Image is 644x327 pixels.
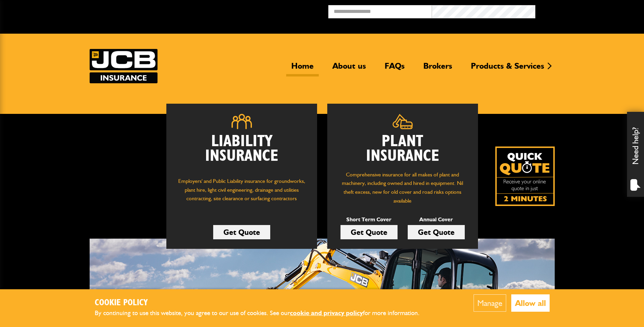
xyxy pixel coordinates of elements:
img: JCB Insurance Services logo [90,49,158,83]
a: Get your insurance quote isn just 2-minutes [495,147,555,206]
p: Comprehensive insurance for all makes of plant and machinery, including owned and hired in equipm... [337,170,468,205]
img: Quick Quote [495,147,555,206]
a: About us [327,61,371,76]
button: Manage [474,294,506,312]
a: Get Quote [341,225,398,239]
a: Products & Services [466,61,549,76]
h2: Cookie Policy [95,298,431,308]
button: Broker Login [535,5,639,16]
div: Need help? [627,112,644,197]
p: By continuing to use this website, you agree to our use of cookies. See our for more information. [95,308,431,319]
a: Get Quote [213,225,270,239]
h2: Liability Insurance [177,134,307,170]
h2: Plant Insurance [337,134,468,163]
p: Employers' and Public Liability insurance for groundworks, plant hire, light civil engineering, d... [177,177,307,209]
a: cookie and privacy policy [290,309,363,317]
a: Get Quote [408,225,465,239]
p: Annual Cover [408,215,465,224]
button: Allow all [511,294,550,312]
p: Short Term Cover [341,215,398,224]
a: FAQs [380,61,410,76]
a: JCB Insurance Services [90,49,158,83]
a: Brokers [418,61,457,76]
a: Home [286,61,319,76]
